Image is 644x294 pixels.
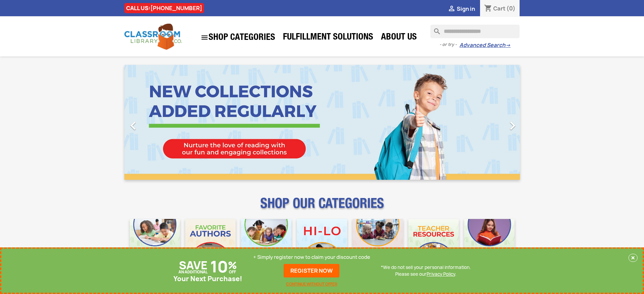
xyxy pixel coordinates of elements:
i:  [200,33,209,42]
a: SHOP CATEGORIES [197,30,279,45]
div: CALL US: [124,3,204,13]
a:  Sign in [448,5,475,13]
img: CLC_Phonics_And_Decodables_Mobile.jpg [241,219,291,269]
span: Cart [493,5,505,12]
span: Sign in [457,5,475,13]
a: About Us [378,31,420,45]
i:  [504,117,521,134]
img: CLC_Fiction_Nonfiction_Mobile.jpg [353,219,403,269]
p: SHOP OUR CATEGORIES [124,201,520,214]
i:  [448,5,456,13]
i: shopping_cart [484,5,492,13]
a: Fulfillment Solutions [280,31,377,45]
img: Classroom Library Company [124,24,182,50]
span: → [505,42,510,49]
i: search [430,25,438,33]
i:  [125,117,142,134]
span: - or try - [439,41,459,48]
img: CLC_Dyslexia_Mobile.jpg [464,219,515,269]
ul: Carousel container [124,65,520,180]
span: (0) [506,5,516,12]
a: Advanced Search→ [459,42,510,49]
a: [PHONE_NUMBER] [150,4,202,12]
img: CLC_HiLo_Mobile.jpg [297,219,347,269]
input: Search [430,25,520,38]
img: CLC_Teacher_Resources_Mobile.jpg [408,219,459,269]
img: CLC_Favorite_Authors_Mobile.jpg [185,219,236,269]
a: Previous [124,65,184,180]
a: Next [460,65,520,180]
img: CLC_Bulk_Mobile.jpg [130,219,180,269]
